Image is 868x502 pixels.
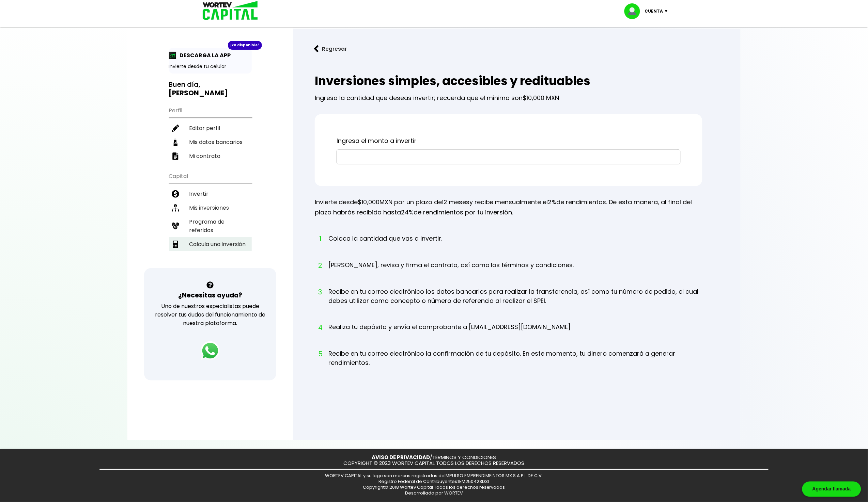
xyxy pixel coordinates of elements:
img: flecha izquierda [314,45,319,52]
li: Realiza tu depósito y envía el comprobante a [EMAIL_ADDRESS][DOMAIN_NAME] [328,322,571,344]
a: TÉRMINOS Y CONDICIONES [432,454,496,461]
span: 24% [401,208,414,216]
p: Invierte desde MXN por un plazo de y recibe mensualmente el de rendimientos. De esta manera, al f... [315,197,702,217]
a: Programa de referidos [169,215,252,237]
span: 1 [318,234,322,244]
img: calculadora-icon.17d418c4.svg [172,241,179,248]
span: Copyright© 2018 Wortev Capital Todos los derechos reservados [363,484,505,491]
a: Calcula una inversión [169,237,252,251]
li: [PERSON_NAME], revisa y firma el contrato, así como los términos y condiciones. [328,260,574,282]
span: 2 [318,260,322,271]
img: icon-down [663,10,672,12]
a: Mi contrato [169,149,252,163]
li: Recibe en tu correo electrónico los datos bancarios para realizar la transferencia, así como tu n... [328,287,702,318]
img: contrato-icon.f2db500c.svg [172,152,179,160]
h2: Inversiones simples, accesibles y redituables [315,74,702,88]
ul: Capital [169,168,252,268]
a: Invertir [169,187,252,201]
span: WORTEV CAPITAL y su logo son marcas registradas de IMPULSO EMPRENDIMEINTOS MX S.A.P.I. DE C.V. [325,472,543,479]
span: $10,000 [358,198,379,206]
a: flecha izquierdaRegresar [304,40,730,58]
div: Agendar llamada [802,482,861,497]
span: 2% [548,198,557,206]
p: Ingresa el monto a invertir [337,136,681,146]
p: COPYRIGHT © 2023 WORTEV CAPITAL TODOS LOS DERECHOS RESERVADOS [344,460,525,466]
img: recomiendanos-icon.9b8e9327.svg [172,222,179,230]
span: Registro Federal de Contribuyentes: IEM250423D31 [379,478,490,485]
h3: ¿Necesitas ayuda? [178,290,242,300]
p: Ingresa la cantidad que deseas invertir; recuerda que el mínimo son [315,88,702,103]
span: 3 [318,287,322,297]
span: $10,000 MXN [523,94,559,102]
li: Coloca la cantidad que vas a invertir. [328,234,442,256]
img: invertir-icon.b3b967d7.svg [172,190,179,198]
div: ¡Ya disponible! [228,41,262,50]
img: app-icon [169,52,176,59]
button: Regresar [304,40,357,58]
span: 5 [318,349,322,359]
p: Invierte desde tu celular [169,63,252,70]
img: datos-icon.10cf9172.svg [172,139,179,146]
p: Uno de nuestros especialistas puede resolver tus dudas del funcionamiento de nuestra plataforma. [153,302,268,327]
h3: Buen día, [169,80,252,97]
p: Cuenta [645,6,663,16]
li: Recibe en tu correo electrónico la confirmación de tu depósito. En este momento, tu dinero comenz... [328,349,702,380]
img: editar-icon.952d3147.svg [172,125,179,132]
a: Mis datos bancarios [169,135,252,149]
a: Editar perfil [169,121,252,135]
p: / [372,455,496,460]
span: 4 [318,322,322,333]
img: inversiones-icon.6695dc30.svg [172,204,179,212]
img: profile-image [624,3,645,19]
span: 12 meses [442,198,469,206]
p: DESCARGA LA APP [176,51,231,60]
b: [PERSON_NAME] [169,88,228,98]
span: Desarrollado por WORTEV [405,490,463,497]
ul: Perfil [169,103,252,163]
img: logos_whatsapp-icon.242b2217.svg [201,341,220,360]
a: AVISO DE PRIVACIDAD [372,454,430,461]
a: Mis inversiones [169,201,252,215]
